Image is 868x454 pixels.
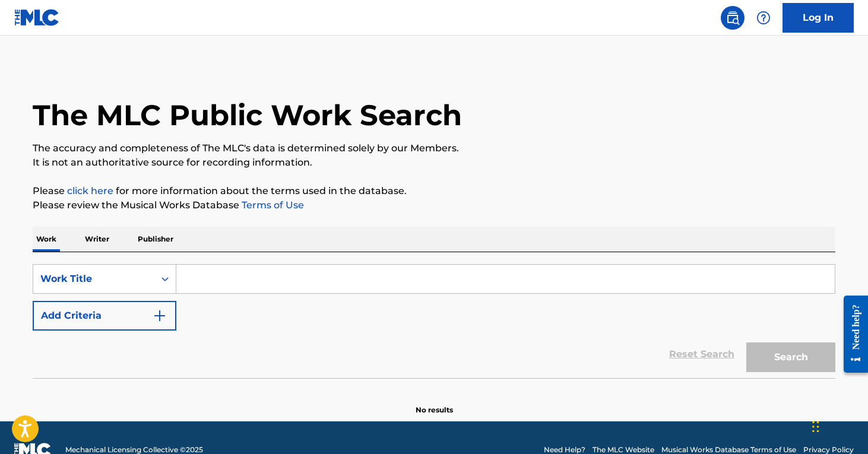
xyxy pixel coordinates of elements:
p: No results [416,390,453,415]
p: It is not an authoritative source for recording information. [33,155,835,170]
div: Help [752,6,775,30]
img: help [756,11,771,25]
button: Add Criteria [33,301,176,331]
a: click here [67,185,113,196]
p: Publisher [134,227,177,252]
img: search [726,11,740,25]
div: Work Title [40,272,147,286]
iframe: Chat Widget [809,397,868,454]
a: Terms of Use [239,199,304,211]
img: 9d2ae6d4665cec9f34b9.svg [153,309,167,323]
h1: The MLC Public Work Search [33,97,462,133]
a: Public Search [721,6,745,30]
p: Please for more information about the terms used in the database. [33,184,835,198]
p: Writer [81,227,113,252]
img: MLC Logo [14,9,60,26]
p: Please review the Musical Works Database [33,198,835,212]
iframe: Resource Center [835,287,868,382]
a: Log In [783,3,854,33]
p: The accuracy and completeness of The MLC's data is determined solely by our Members. [33,141,835,155]
p: Work [33,227,60,252]
div: Drag [812,409,819,445]
form: Search Form [33,264,835,378]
